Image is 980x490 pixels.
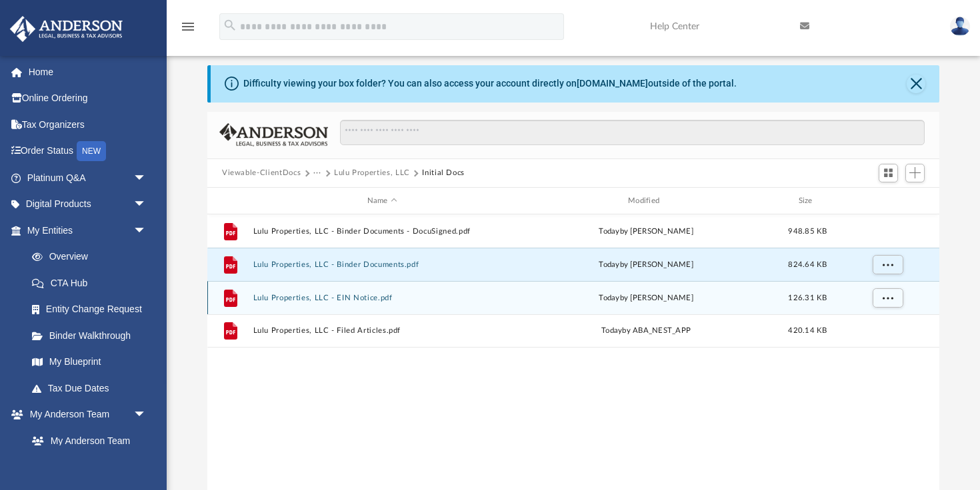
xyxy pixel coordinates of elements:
[577,78,648,89] a: [DOMAIN_NAME]
[19,322,167,349] a: Binder Walkthrough
[781,195,835,207] div: Size
[222,167,301,179] button: Viewable-ClientDocs
[253,195,511,207] div: Name
[223,18,237,33] i: search
[6,16,127,42] img: Anderson Advisors Platinum Portal
[313,167,322,179] button: ···
[334,167,410,179] button: Lulu Properties, LLC
[788,328,827,335] span: 420.14 KB
[517,195,775,207] div: Modified
[788,294,827,302] span: 126.31 KB
[9,164,167,191] a: Platinum Q&Aarrow_drop_down
[9,111,167,138] a: Tax Organizers
[873,288,903,308] button: More options
[599,261,619,268] span: today
[9,138,167,165] a: Order StatusNEW
[133,217,160,244] span: arrow_drop_down
[19,427,153,454] a: My Anderson Team
[19,349,160,375] a: My Blueprint
[77,141,106,161] div: NEW
[19,270,167,296] a: CTA Hub
[517,292,775,304] div: by [PERSON_NAME]
[601,328,622,335] span: today
[9,401,160,428] a: My Anderson Teamarrow_drop_down
[180,25,196,35] a: menu
[517,326,775,338] div: by ABA_NEST_APP
[873,255,903,275] button: More options
[599,294,619,302] span: today
[517,226,775,238] div: by [PERSON_NAME]
[879,164,899,182] button: Switch to Grid View
[19,296,167,323] a: Entity Change Request
[253,227,511,236] button: Lulu Properties, LLC - Binder Documents - DocuSigned.pdf
[599,228,619,235] span: today
[253,260,511,269] button: Lulu Properties, LLC - Binder Documents.pdf
[907,75,925,93] button: Close
[253,327,511,336] button: Lulu Properties, LLC - Filed Articles.pdf
[9,217,167,244] a: My Entitiesarrow_drop_down
[19,244,167,270] a: Overview
[19,375,167,401] a: Tax Due Dates
[133,191,160,218] span: arrow_drop_down
[905,164,925,182] button: Add
[213,195,247,207] div: id
[180,19,196,35] i: menu
[840,195,933,207] div: id
[340,120,925,145] input: Search files and folders
[133,401,160,429] span: arrow_drop_down
[517,259,775,271] div: by [PERSON_NAME]
[9,85,167,112] a: Online Ordering
[133,164,160,192] span: arrow_drop_down
[9,59,167,85] a: Home
[243,77,737,91] div: Difficulty viewing your box folder? You can also access your account directly on outside of the p...
[9,191,167,218] a: Digital Productsarrow_drop_down
[788,261,827,268] span: 824.64 KB
[950,17,970,36] img: User Pic
[422,167,465,179] button: Initial Docs
[253,294,511,302] button: Lulu Properties, LLC - EIN Notice.pdf
[788,228,827,235] span: 948.85 KB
